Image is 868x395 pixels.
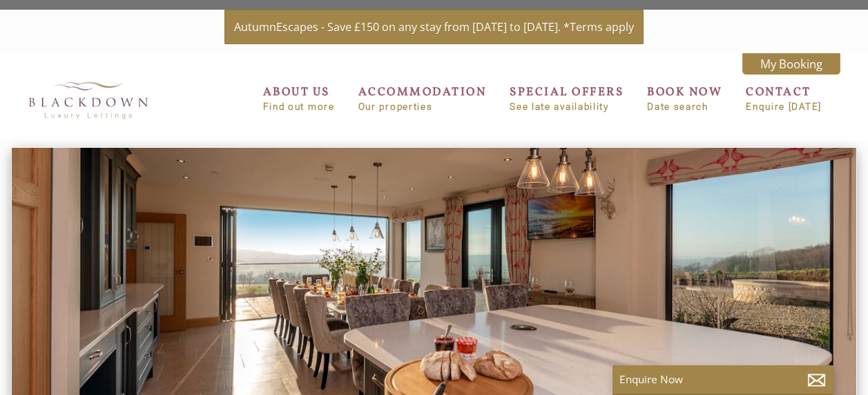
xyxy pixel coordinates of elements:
[510,102,624,112] small: See late availability
[647,102,722,112] small: Date search
[358,84,487,112] a: ACCOMMODATIONOur properties
[263,84,335,112] a: ABOUT USFind out more
[746,102,822,112] small: Enquire [DATE]
[619,372,827,387] p: Enquire Now
[510,84,624,112] a: SPECIAL OFFERSSee late availability
[19,73,157,126] img: Blackdown Luxury Lettings
[742,53,840,75] a: My Booking
[647,84,722,112] a: BOOK NOWDate search
[224,10,644,44] a: AutumnEscapes - Save £150 on any stay from [DATE] to [DATE]. *Terms apply
[358,102,487,112] small: Our properties
[746,84,822,112] a: CONTACTEnquire [DATE]
[263,102,335,112] small: Find out more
